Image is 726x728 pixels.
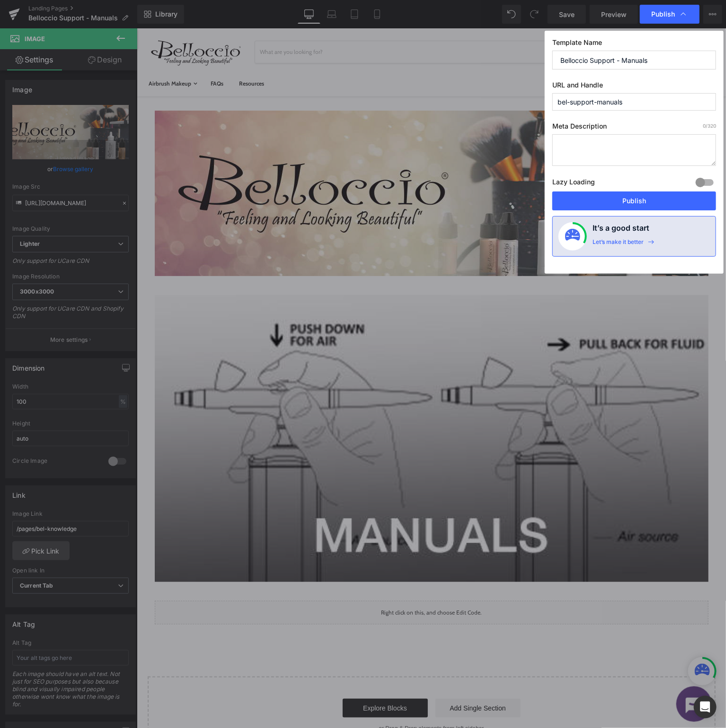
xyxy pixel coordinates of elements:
img: onboarding-status.svg [565,229,580,244]
div: Open Intercom Messenger [694,696,717,719]
span: /320 [703,123,716,129]
a: Add Single Section [299,670,384,689]
select: Change your currency [555,49,580,62]
button: Search [493,13,518,35]
span: Publish [651,10,675,18]
div: Let’s make it better [593,238,644,251]
label: Meta Description [552,122,716,134]
label: Template Name [552,38,716,51]
a: Explore Blocks [206,670,291,689]
label: Lazy Loading [552,176,595,191]
span: 0 [703,123,706,129]
a: FAQs [67,46,94,64]
h4: It’s a good start [593,222,649,238]
a: Login [530,46,554,64]
a: Airbrush Makeup [5,46,65,64]
a: Resources [95,46,134,64]
ul: Main menu [5,43,134,68]
p: or Drag & Drop elements from left sidebar [26,697,564,703]
input: Search [118,13,493,35]
label: URL and Handle [552,81,716,93]
button: Publish [552,191,716,210]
